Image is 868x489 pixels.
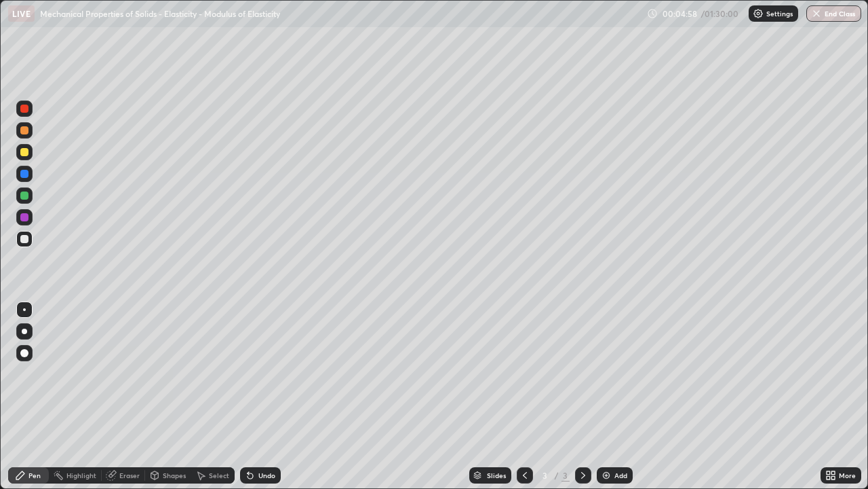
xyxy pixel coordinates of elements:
div: Shapes [163,472,186,479]
div: More [839,472,856,479]
div: / [555,471,559,479]
div: Add [614,472,627,479]
div: Pen [28,472,41,479]
div: Highlight [66,472,96,479]
p: Mechanical Properties of Solids - Elasticity - Modulus of Elasticity [40,8,280,19]
img: end-class-cross [811,8,822,19]
div: 3 [538,471,552,479]
p: LIVE [12,8,31,19]
button: End Class [806,5,861,22]
div: Select [209,472,229,479]
div: Eraser [119,472,140,479]
div: Slides [487,472,506,479]
p: Settings [766,10,793,17]
img: class-settings-icons [753,8,764,19]
div: 3 [561,469,570,482]
div: Undo [258,472,275,479]
img: add-slide-button [601,470,612,481]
